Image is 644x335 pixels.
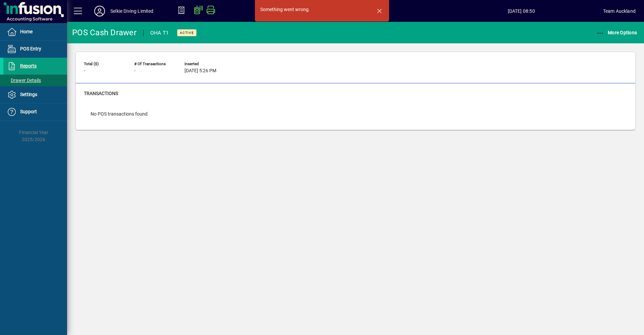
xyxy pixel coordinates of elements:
[20,46,41,51] span: POS Entry
[603,6,636,16] div: Team Auckland
[20,29,33,34] span: Home
[110,6,154,16] div: Selkie Diving Limited
[595,27,639,39] button: More Options
[134,62,174,66] span: # of Transactions
[20,109,37,114] span: Support
[3,86,67,103] a: Settings
[3,103,67,120] a: Support
[180,31,194,35] span: Active
[150,28,169,38] div: OHA T1
[596,30,637,35] span: More Options
[84,68,85,74] span: -
[84,104,154,124] div: No POS transactions found
[72,27,137,38] div: POS Cash Drawer
[84,91,118,96] span: Transactions
[440,6,603,16] span: [DATE] 08:50
[84,62,124,66] span: Total ($)
[20,92,37,97] span: Settings
[89,5,110,17] button: Profile
[184,62,225,66] span: Inserted
[3,75,67,86] a: Drawer Details
[20,63,37,69] span: Reports
[3,24,67,40] a: Home
[134,68,136,74] span: -
[7,78,41,83] span: Drawer Details
[184,68,216,74] span: [DATE] 5:26 PM
[3,41,67,57] a: POS Entry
